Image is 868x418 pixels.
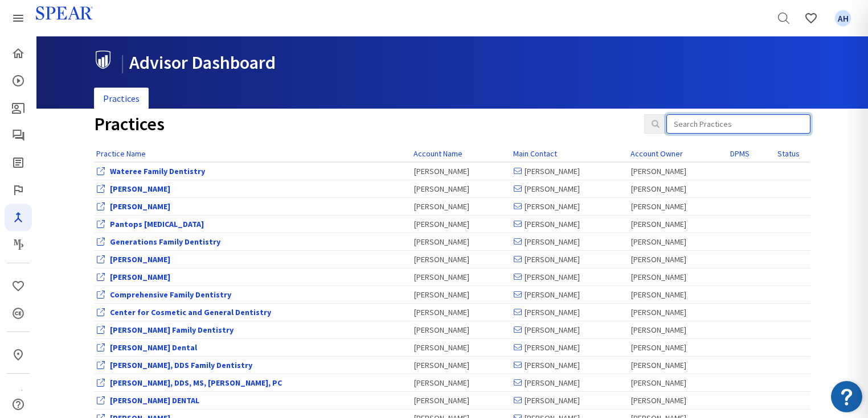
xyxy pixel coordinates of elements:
[110,237,220,247] a: View Office Dashboard
[5,341,32,369] a: In-Person & Virtual
[5,67,32,94] a: Courses
[414,324,508,336] div: [PERSON_NAME]
[831,381,862,412] img: Resource Center badge
[94,51,802,73] h1: Advisor Dashboard
[514,254,625,265] div: [PERSON_NAME]
[631,236,725,247] div: [PERSON_NAME]
[770,5,797,32] a: Search
[414,236,508,247] div: [PERSON_NAME]
[730,148,750,159] a: DPMS
[110,325,234,335] a: View Office Dashboard
[514,289,625,300] div: [PERSON_NAME]
[94,88,149,110] a: Practices
[110,395,199,405] a: View Office Dashboard
[514,307,625,318] div: [PERSON_NAME]
[414,271,508,283] div: [PERSON_NAME]
[110,184,170,194] a: View Office Dashboard
[797,5,825,32] a: Favorites
[631,342,725,353] div: [PERSON_NAME]
[5,40,32,67] a: Home
[630,148,683,159] a: Account Owner
[414,359,508,371] div: [PERSON_NAME]
[110,307,271,317] a: View Office Dashboard
[835,10,851,27] span: AH
[631,324,725,336] div: [PERSON_NAME]
[514,165,625,177] div: [PERSON_NAME]
[631,271,725,283] div: [PERSON_NAME]
[514,377,625,388] div: [PERSON_NAME]
[5,176,32,204] a: Faculty Club Elite
[631,307,725,318] div: [PERSON_NAME]
[110,254,170,264] a: View Office Dashboard
[514,395,625,406] div: [PERSON_NAME]
[110,166,205,176] a: View Office Dashboard
[514,218,625,230] div: [PERSON_NAME]
[631,289,725,300] div: [PERSON_NAME]
[514,324,625,336] div: [PERSON_NAME]
[5,94,32,122] a: Patient Education
[414,201,508,212] div: [PERSON_NAME]
[110,360,252,370] a: View Office Dashboard
[631,254,725,265] div: [PERSON_NAME]
[5,391,32,418] a: Help
[414,254,508,265] div: [PERSON_NAME]
[96,148,146,159] a: Practice Name
[414,183,508,194] div: [PERSON_NAME]
[5,5,32,32] a: Spear Products
[5,149,32,176] a: Spear Digest
[5,204,32,231] a: Navigator Pro
[514,236,625,247] div: [PERSON_NAME]
[5,122,32,149] a: Spear Talk
[5,231,32,258] a: Masters Program
[414,165,508,177] div: [PERSON_NAME]
[631,377,725,388] div: [PERSON_NAME]
[514,271,625,283] div: [PERSON_NAME]
[514,201,625,212] div: [PERSON_NAME]
[514,342,625,353] div: [PERSON_NAME]
[5,300,32,327] a: CE Credits
[110,272,170,282] a: View Office Dashboard
[414,289,508,300] div: [PERSON_NAME]
[120,51,125,74] span: |
[414,342,508,353] div: [PERSON_NAME]
[94,114,627,134] h1: Practices
[631,218,725,230] div: [PERSON_NAME]
[110,378,282,388] a: View Office Dashboard
[631,201,725,212] div: [PERSON_NAME]
[5,383,32,410] a: My Study Club
[110,219,204,229] a: View Office Dashboard
[110,342,197,353] a: View Office Dashboard
[777,148,800,159] a: Status
[413,148,462,159] a: Account Name
[631,395,725,406] div: [PERSON_NAME]
[631,359,725,371] div: [PERSON_NAME]
[5,272,32,300] a: Favorites
[414,307,508,318] div: [PERSON_NAME]
[631,165,725,177] div: [PERSON_NAME]
[513,148,557,159] a: Main Contact
[666,114,810,134] input: Search Practices
[414,395,508,406] div: [PERSON_NAME]
[514,359,625,371] div: [PERSON_NAME]
[829,5,857,32] a: Favorites
[110,289,231,300] a: View Office Dashboard
[831,381,862,412] button: Open Resource Center
[414,218,508,230] div: [PERSON_NAME]
[514,183,625,194] div: [PERSON_NAME]
[414,377,508,388] div: [PERSON_NAME]
[631,183,725,194] div: [PERSON_NAME]
[110,201,170,212] a: View Office Dashboard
